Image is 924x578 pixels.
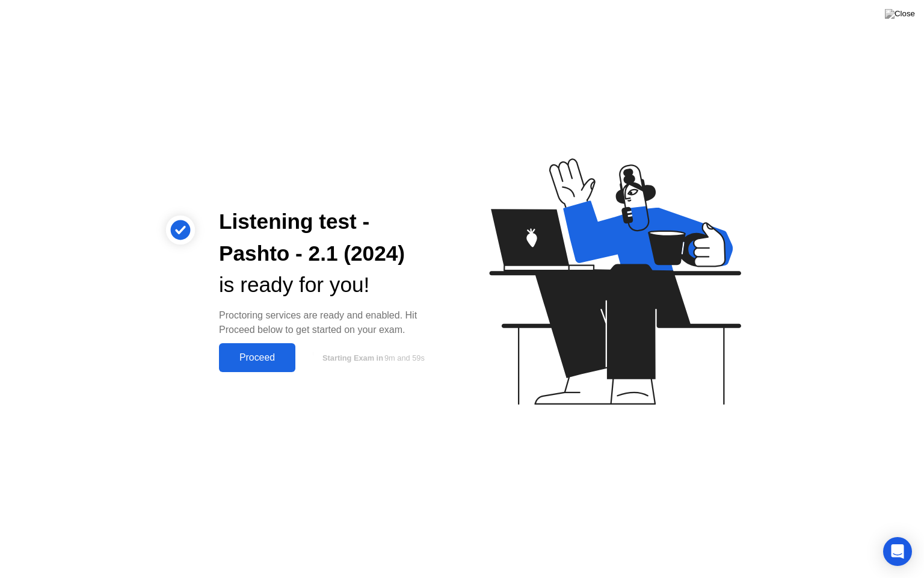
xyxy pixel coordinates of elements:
[219,206,443,270] div: Listening test - Pashto - 2.1 (2024)
[885,9,915,19] img: Close
[301,346,443,369] button: Starting Exam in9m and 59s
[883,537,912,566] div: Open Intercom Messenger
[223,352,292,363] div: Proceed
[219,269,443,301] div: is ready for you!
[219,343,295,372] button: Proceed
[219,308,443,337] div: Proctoring services are ready and enabled. Hit Proceed below to get started on your exam.
[384,353,425,362] span: 9m and 59s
